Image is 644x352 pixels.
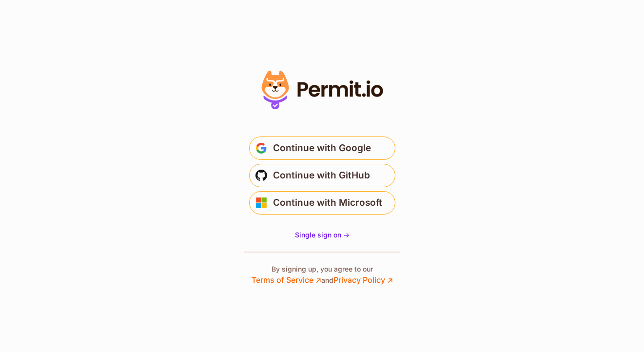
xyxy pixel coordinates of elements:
a: Privacy Policy ↗ [333,275,393,285]
p: By signing up, you agree to our and [252,264,393,286]
button: Continue with GitHub [249,164,395,187]
span: Continue with Google [273,140,371,156]
button: Continue with Google [249,137,395,160]
span: Continue with GitHub [273,168,370,183]
span: Continue with Microsoft [273,195,382,211]
a: Single sign on -> [295,230,350,240]
button: Continue with Microsoft [249,191,395,215]
a: Terms of Service ↗ [252,275,321,285]
span: Single sign on -> [295,231,350,239]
